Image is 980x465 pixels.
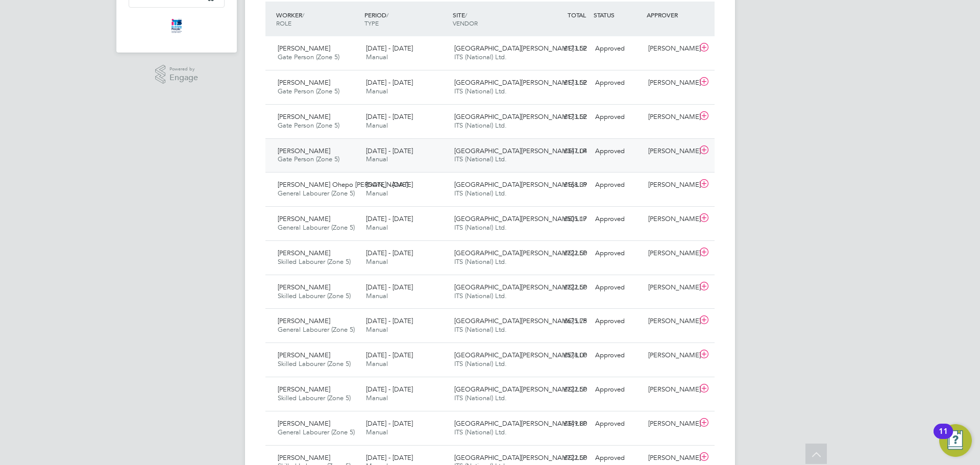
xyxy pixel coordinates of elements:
[454,112,586,121] span: [GEOGRAPHIC_DATA][PERSON_NAME] LLP
[278,291,351,300] span: Skilled Labourer (Zone 5)
[169,18,184,34] img: itsconstruction-logo-retina.png
[454,351,586,359] span: [GEOGRAPHIC_DATA][PERSON_NAME] LLP
[465,11,467,19] span: /
[278,351,330,359] span: [PERSON_NAME]
[278,223,355,232] span: General Labourer (Zone 5)
[366,78,413,87] span: [DATE] - [DATE]
[644,211,697,228] div: [PERSON_NAME]
[278,78,330,87] span: [PERSON_NAME]
[454,325,507,334] span: ITS (National) Ltd.
[278,180,408,189] span: [PERSON_NAME] Ohepo [PERSON_NAME]
[366,325,388,334] span: Manual
[591,6,644,24] div: STATUS
[591,211,644,228] div: Approved
[278,249,330,257] span: [PERSON_NAME]
[939,424,972,457] button: Open Resource Center, 11 new notifications
[278,146,330,155] span: [PERSON_NAME]
[364,19,379,27] span: TYPE
[366,112,413,121] span: [DATE] - [DATE]
[591,381,644,398] div: Approved
[454,394,507,402] span: ITS (National) Ltd.
[366,223,388,232] span: Manual
[644,415,697,432] div: [PERSON_NAME]
[538,109,591,126] div: £173.52
[362,6,450,32] div: PERIOD
[366,87,388,95] span: Manual
[644,381,697,398] div: [PERSON_NAME]
[366,385,413,394] span: [DATE] - [DATE]
[454,87,507,95] span: ITS (National) Ltd.
[454,359,507,368] span: ITS (National) Ltd.
[278,385,330,394] span: [PERSON_NAME]
[454,121,507,130] span: ITS (National) Ltd.
[591,143,644,160] div: Approved
[644,347,697,364] div: [PERSON_NAME]
[453,19,478,27] span: VENDOR
[278,214,330,223] span: [PERSON_NAME]
[169,65,198,74] span: Powered by
[454,189,507,198] span: ITS (National) Ltd.
[591,347,644,364] div: Approved
[591,75,644,91] div: Approved
[366,146,413,155] span: [DATE] - [DATE]
[538,75,591,91] div: £173.52
[278,112,330,121] span: [PERSON_NAME]
[591,415,644,432] div: Approved
[644,143,697,160] div: [PERSON_NAME]
[386,11,388,19] span: /
[644,75,697,91] div: [PERSON_NAME]
[454,180,586,189] span: [GEOGRAPHIC_DATA][PERSON_NAME] LLP
[366,53,388,61] span: Manual
[366,291,388,300] span: Manual
[278,257,351,266] span: Skilled Labourer (Zone 5)
[591,40,644,57] div: Approved
[366,394,388,402] span: Manual
[366,453,413,462] span: [DATE] - [DATE]
[454,223,507,232] span: ITS (National) Ltd.
[366,44,413,53] span: [DATE] - [DATE]
[278,121,339,130] span: Gate Person (Zone 5)
[278,189,355,198] span: General Labourer (Zone 5)
[278,44,330,53] span: [PERSON_NAME]
[454,453,586,462] span: [GEOGRAPHIC_DATA][PERSON_NAME] LLP
[454,283,586,291] span: [GEOGRAPHIC_DATA][PERSON_NAME] LLP
[454,146,586,155] span: [GEOGRAPHIC_DATA][PERSON_NAME] LLP
[454,249,586,257] span: [GEOGRAPHIC_DATA][PERSON_NAME] LLP
[366,214,413,223] span: [DATE] - [DATE]
[538,177,591,193] div: £168.39
[278,359,351,368] span: Skilled Labourer (Zone 5)
[538,279,591,296] div: £722.50
[366,351,413,359] span: [DATE] - [DATE]
[591,279,644,296] div: Approved
[454,316,586,325] span: [GEOGRAPHIC_DATA][PERSON_NAME] LLP
[644,177,697,193] div: [PERSON_NAME]
[366,121,388,130] span: Manual
[366,249,413,257] span: [DATE] - [DATE]
[568,11,586,19] span: TOTAL
[366,419,413,428] span: [DATE] - [DATE]
[939,431,948,445] div: 11
[538,211,591,228] div: £505.17
[278,453,330,462] span: [PERSON_NAME]
[454,44,586,53] span: [GEOGRAPHIC_DATA][PERSON_NAME] LLP
[454,214,586,223] span: [GEOGRAPHIC_DATA][PERSON_NAME] LLP
[538,40,591,57] div: £173.52
[454,419,586,428] span: [GEOGRAPHIC_DATA][PERSON_NAME] LLP
[129,18,225,34] a: Go to home page
[591,109,644,126] div: Approved
[644,313,697,330] div: [PERSON_NAME]
[538,313,591,330] div: £675.75
[454,155,507,163] span: ITS (National) Ltd.
[155,65,199,84] a: Powered byEngage
[644,109,697,126] div: [PERSON_NAME]
[278,87,339,95] span: Gate Person (Zone 5)
[278,283,330,291] span: [PERSON_NAME]
[366,316,413,325] span: [DATE] - [DATE]
[278,394,351,402] span: Skilled Labourer (Zone 5)
[366,155,388,163] span: Manual
[278,325,355,334] span: General Labourer (Zone 5)
[454,257,507,266] span: ITS (National) Ltd.
[538,347,591,364] div: £578.00
[366,359,388,368] span: Manual
[302,11,304,19] span: /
